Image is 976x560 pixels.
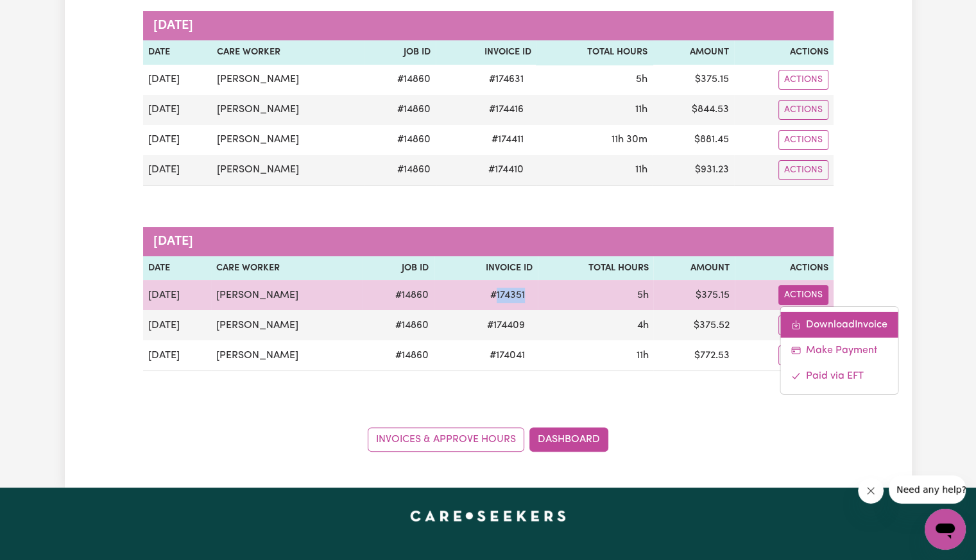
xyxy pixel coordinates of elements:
[734,40,834,65] th: Actions
[653,256,734,281] th: Amount
[211,256,363,281] th: Care Worker
[653,40,734,65] th: Amount
[636,350,648,361] span: 11 hours
[211,340,363,371] td: [PERSON_NAME]
[529,427,608,452] a: Dashboard
[410,511,566,521] a: Careseekers home page
[925,509,966,550] iframe: Button to launch messaging window
[364,65,436,95] td: # 14860
[653,65,734,95] td: $ 375.15
[636,74,647,85] span: 5 hours
[637,290,648,301] span: 5 hours
[780,338,898,363] a: Make Payment
[211,280,363,310] td: [PERSON_NAME]
[778,130,828,150] button: Actions
[212,125,364,155] td: [PERSON_NAME]
[858,478,884,504] iframe: Close message
[778,70,828,90] button: Actions
[143,125,212,155] td: [DATE]
[612,135,647,145] span: 11 hours 30 minutes
[364,125,436,155] td: # 14860
[653,280,734,310] td: $ 375.15
[780,312,898,338] a: Download invoice #174351
[364,155,436,186] td: # 14860
[212,95,364,125] td: [PERSON_NAME]
[143,227,834,256] caption: [DATE]
[212,155,364,186] td: [PERSON_NAME]
[212,40,364,65] th: Care Worker
[482,348,533,363] span: # 174041
[635,165,647,175] span: 11 hours
[778,315,828,335] button: Actions
[434,256,538,281] th: Invoice ID
[143,40,212,65] th: Date
[143,340,211,371] td: [DATE]
[143,11,834,40] caption: [DATE]
[143,155,212,186] td: [DATE]
[480,162,531,177] span: # 174410
[8,9,78,19] span: Need any help?
[143,280,211,310] td: [DATE]
[653,125,734,155] td: $ 881.45
[143,95,212,125] td: [DATE]
[538,256,653,281] th: Total Hours
[778,100,828,120] button: Actions
[364,40,436,65] th: Job ID
[211,310,363,340] td: [PERSON_NAME]
[364,95,436,125] td: # 14860
[637,320,648,331] span: 4 hours
[889,475,966,504] iframe: Message from company
[778,345,828,365] button: Actions
[481,102,531,117] span: # 174416
[143,310,211,340] td: [DATE]
[481,72,531,87] span: # 174631
[143,65,212,95] td: [DATE]
[735,256,834,281] th: Actions
[653,95,734,125] td: $ 844.53
[635,104,647,115] span: 11 hours
[363,280,434,310] td: # 14860
[778,160,828,180] button: Actions
[653,310,734,340] td: $ 375.52
[483,132,531,147] span: # 174411
[653,155,734,186] td: $ 931.23
[143,256,211,281] th: Date
[363,310,434,340] td: # 14860
[436,40,536,65] th: Invoice ID
[780,306,898,395] div: Actions
[363,340,434,371] td: # 14860
[363,256,434,281] th: Job ID
[368,427,524,452] a: Invoices & Approve Hours
[778,285,828,305] button: Actions
[483,288,533,303] span: # 174351
[536,40,652,65] th: Total Hours
[653,340,734,371] td: $ 772.53
[212,65,364,95] td: [PERSON_NAME]
[479,318,533,333] span: # 174409
[780,363,898,389] a: Mark invoice #174351 as paid via EFT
